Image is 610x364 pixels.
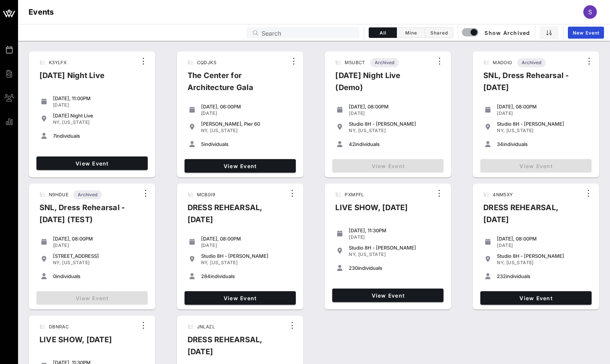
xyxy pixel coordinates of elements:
div: [STREET_ADDRESS] [53,253,145,259]
span: JNLAZL [197,324,215,329]
div: [DATE] [349,234,440,240]
span: 5 [201,141,204,147]
div: LIVE SHOW, [DATE] [33,334,118,352]
div: [DATE] [497,110,589,116]
span: 34 [497,141,503,147]
div: [DATE] [53,242,145,248]
div: [DATE] [201,110,293,116]
span: S [588,8,592,16]
span: PXMPFL [345,192,364,197]
div: Studio 8H - [PERSON_NAME] [349,245,440,251]
a: View Event [36,156,148,170]
span: K3YLFX [49,60,67,65]
div: individuals [349,141,440,147]
span: N9HDUE [49,192,68,197]
span: Archived [78,190,97,199]
span: Mine [401,30,420,36]
span: NY, [349,251,357,257]
span: [US_STATE] [506,260,534,265]
span: [US_STATE] [210,128,238,133]
div: [DATE] Night Live (Demo) [329,69,433,99]
div: DRESS REHEARSAL, [DATE] [182,202,286,232]
span: M5UBCT [345,60,365,65]
div: individuals [497,141,589,147]
span: NY, [201,128,209,133]
span: DBNRAC [49,324,69,329]
div: individuals [201,141,293,147]
span: [US_STATE] [62,260,89,265]
div: LIVE SHOW, [DATE] [329,202,414,220]
div: individuals [53,273,145,279]
div: [DATE], 08:00PM [497,104,589,110]
button: Shared [425,27,453,38]
span: [US_STATE] [62,119,89,125]
span: MCB0I9 [197,192,215,197]
span: 230 [349,265,358,271]
span: View Event [39,160,145,167]
a: View Event [185,291,296,305]
span: [US_STATE] [358,251,386,257]
div: Studio 8H - [PERSON_NAME] [497,121,589,127]
div: [DATE] [349,110,440,116]
span: NY, [53,260,61,265]
div: individuals [53,133,145,139]
span: [US_STATE] [210,260,238,265]
span: 232 [497,273,506,279]
span: Shared [430,30,448,36]
div: [DATE], 08:00PM [53,236,145,242]
div: individuals [201,273,293,279]
span: All [374,30,392,36]
span: NY, [349,128,357,133]
div: [DATE], 06:00PM [201,104,293,110]
div: [DATE] Night Live [33,69,110,87]
span: Show Archived [463,28,530,37]
span: 0 [53,273,56,279]
div: [DATE] [497,242,589,248]
button: All [369,27,397,38]
div: S [583,5,597,19]
div: individuals [349,265,440,271]
span: New Event [572,30,599,36]
div: Studio 8H - [PERSON_NAME] [349,121,440,127]
div: [DATE], 08:00PM [349,104,440,110]
span: View Event [335,292,440,299]
span: NY, [201,260,209,265]
span: [US_STATE] [358,128,386,133]
div: [DATE], 08:00PM [497,236,589,242]
div: SNL, Dress Rehearsal - [DATE] (TEST) [33,202,139,232]
span: View Event [188,295,293,301]
span: View Event [483,295,589,301]
span: MADOIO [493,60,512,65]
a: View Event [332,289,443,302]
span: 42 [349,141,355,147]
div: [DATE], 11:00PM [53,95,145,101]
span: [US_STATE] [506,128,534,133]
span: NY, [497,260,505,265]
a: New Event [568,27,604,39]
a: View Event [480,291,592,305]
span: Archived [522,58,541,67]
a: View Event [185,159,296,173]
span: NY, [53,119,61,125]
div: Studio 8H - [PERSON_NAME] [201,253,293,259]
span: CQDJKS [197,60,216,65]
span: Archived [375,58,394,67]
div: [DATE], 08:00PM [201,236,293,242]
div: [DATE] [201,242,293,248]
span: View Event [188,163,293,169]
div: DRESS REHEARSAL, [DATE] [477,202,582,232]
button: Show Archived [463,26,530,39]
span: 284 [201,273,210,279]
div: SNL, Dress Rehearsal - [DATE] [477,69,583,99]
span: 7 [53,133,56,139]
div: Studio 8H - [PERSON_NAME] [497,253,589,259]
div: [PERSON_NAME], Pier 60 [201,121,293,127]
span: NY, [497,128,505,133]
button: Mine [397,27,425,38]
div: The Center for Architecture Gala [182,69,288,99]
span: 4NM5XY [493,192,513,197]
div: individuals [497,273,589,279]
div: [DATE] Night Live [53,113,145,119]
div: [DATE] [53,102,145,108]
h1: Events [29,6,54,18]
